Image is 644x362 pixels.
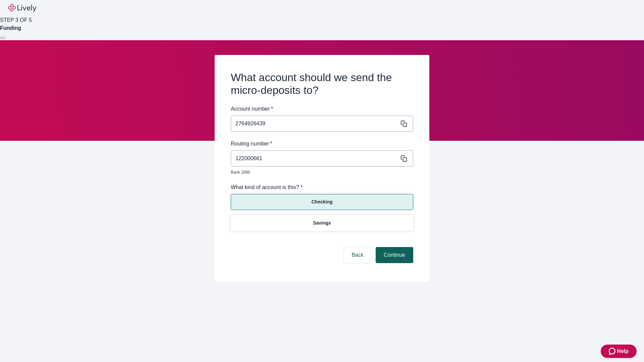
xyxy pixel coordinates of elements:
button: Back [343,247,372,263]
h2: What account should we send the micro-deposits to? [231,71,413,97]
img: Lively [8,4,36,12]
label: Routing number [231,140,272,148]
button: Copy message content to clipboard [399,119,409,128]
span: Help [617,347,629,355]
p: Savings [313,220,331,227]
button: Checking [231,194,413,210]
label: What kind of account is this? * [231,183,303,191]
svg: Zendesk support icon [609,347,617,355]
button: Zendesk support iconHelp [601,345,637,358]
button: Copy message content to clipboard [399,154,409,163]
p: Checking [311,198,332,205]
button: Savings [231,215,413,231]
svg: Copy to clipboard [400,120,407,127]
button: Continue [376,247,413,263]
p: Bank 1898 [231,169,409,175]
svg: Copy to clipboard [400,155,407,162]
label: Account number [231,105,273,113]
